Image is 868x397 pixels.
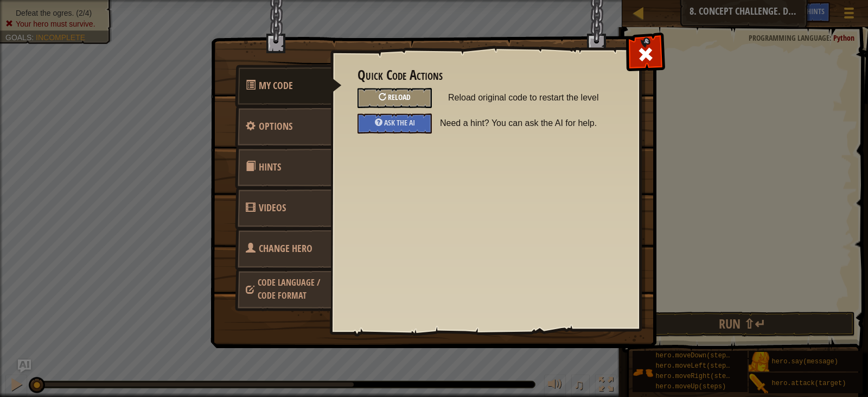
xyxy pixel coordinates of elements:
span: Reload [388,92,411,102]
span: Reload original code to restart the level [448,88,613,108]
div: Reload original code to restart the level [358,88,432,108]
span: Videos [259,201,286,215]
span: Quick Code Actions [259,79,293,92]
span: Choose hero, language [258,276,320,301]
span: Choose hero, language [259,242,312,255]
span: Ask the AI [384,117,415,128]
h3: Quick Code Actions [358,68,613,83]
span: Configure settings [259,119,292,133]
a: Options [235,105,331,148]
div: Ask the AI [358,114,432,134]
span: Need a hint? You can ask the AI for help. [440,114,621,133]
a: My Code [235,65,342,107]
span: Hints [259,160,281,174]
